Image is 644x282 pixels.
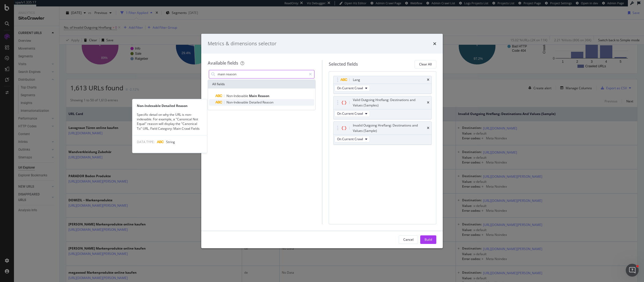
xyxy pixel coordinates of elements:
span: Reason [262,100,273,105]
div: Selected fields [329,61,358,67]
span: On Current Crawl [337,137,363,141]
div: Valid Outgoing Hreflang: Destinations and Values (Samples)timesOn Current Crawl [333,96,432,119]
div: modal [201,34,443,248]
div: times [427,101,429,104]
div: Clear All [419,62,432,66]
span: Detailed [249,100,262,105]
div: LangtimesOn Current Crawl [333,76,432,94]
span: On Current Crawl [337,111,363,116]
div: All fields [208,80,315,88]
button: On Current Crawl [335,110,370,117]
div: Invalid Outgoing Hreflang: Destinations and Values (Sample) [353,123,426,133]
span: Non-Indexable [226,94,249,98]
div: Invalid Outgoing Hreflang: Destinations and Values (Sample)timesOn Current Crawl [333,121,432,145]
span: Main [249,94,258,98]
button: Build [420,235,436,244]
div: times [427,127,429,130]
span: On Current Crawl [337,86,363,90]
div: Valid Outgoing Hreflang: Destinations and Values (Samples) [353,97,426,108]
div: Metrics & dimensions selector [208,40,276,47]
iframe: Intercom live chat [626,264,639,277]
div: Available fields [208,60,238,66]
span: Reason [258,94,269,98]
input: Search by field name [217,70,306,78]
div: times [427,78,429,81]
button: Cancel [399,235,418,244]
button: Clear All [415,60,436,69]
div: Lang [353,77,360,83]
button: On Current Crawl [335,85,370,91]
div: Non-Indexable Detailed Reason [133,103,207,108]
div: Build [425,237,432,242]
div: times [433,40,436,47]
span: Non-Indexable [226,100,249,105]
div: Cancel [403,237,414,242]
div: Specific detail on why the URL is non-indexable. For example, a "Canonical Not Equal" reason will... [133,112,207,131]
button: On Current Crawl [335,136,370,142]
